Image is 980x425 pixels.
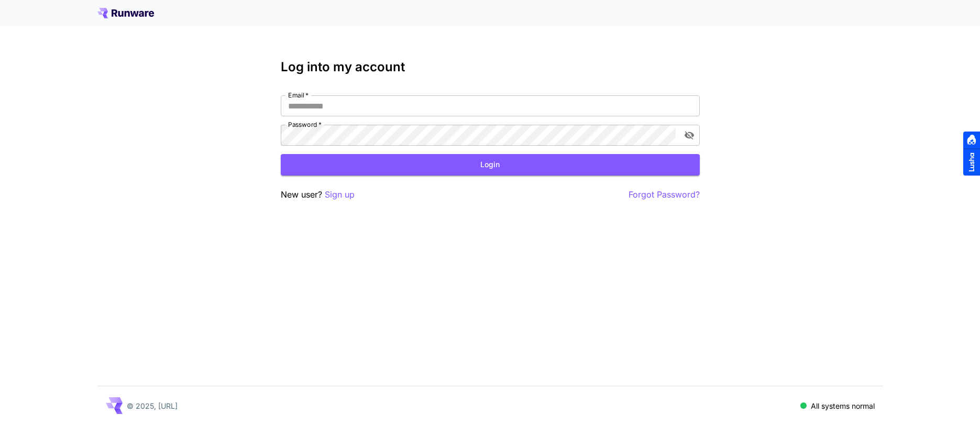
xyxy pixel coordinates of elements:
h3: Log into my account [281,60,700,74]
button: Login [281,154,700,176]
p: All systems normal [811,400,875,411]
p: New user? [281,188,355,201]
button: Forgot Password? [629,188,700,201]
button: Sign up [325,188,355,201]
label: Password [288,120,322,129]
p: © 2025, [URL] [127,400,178,411]
label: Email [288,91,309,100]
button: toggle password visibility [680,126,699,145]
